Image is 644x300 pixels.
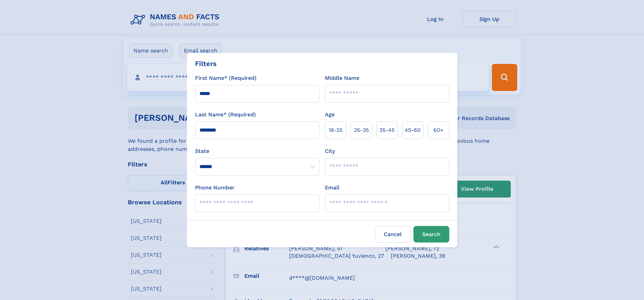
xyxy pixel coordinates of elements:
[195,147,319,155] label: State
[325,147,335,155] label: City
[379,126,395,134] span: 35‑45
[325,74,359,82] label: Middle Name
[325,111,335,119] label: Age
[413,226,449,243] button: Search
[375,226,411,243] label: Cancel
[325,184,339,192] label: Email
[195,59,217,69] div: Filters
[329,126,342,134] span: 18‑25
[354,126,369,134] span: 25‑35
[433,126,444,134] span: 60+
[195,184,235,192] label: Phone Number
[195,111,256,119] label: Last Name* (Required)
[405,126,421,134] span: 45‑60
[195,74,257,82] label: First Name* (Required)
